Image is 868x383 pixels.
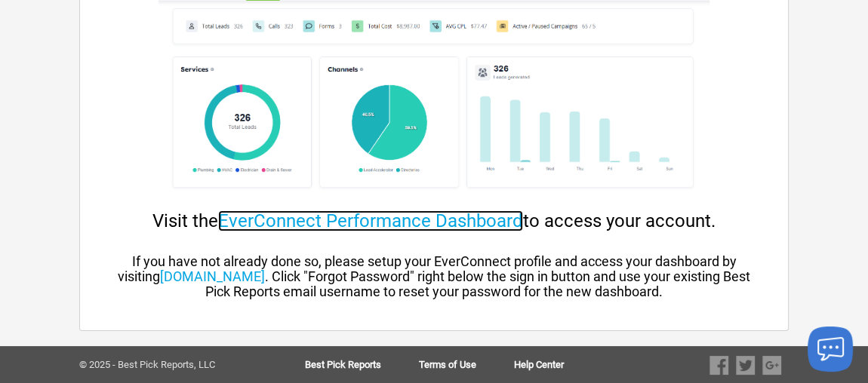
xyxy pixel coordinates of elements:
a: Best Pick Reports [305,360,419,370]
div: © 2025 - Best Pick Reports, LLC [79,360,257,370]
a: Help Center [514,360,564,370]
a: EverConnect Performance Dashboard [218,210,523,231]
a: [DOMAIN_NAME] [160,268,265,284]
a: Terms of Use [419,360,514,370]
div: Visit the to access your account. [110,210,758,231]
button: Launch chat [808,326,853,372]
div: If you have not already done so, please setup your EverConnect profile and access your dashboard ... [110,254,758,299]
